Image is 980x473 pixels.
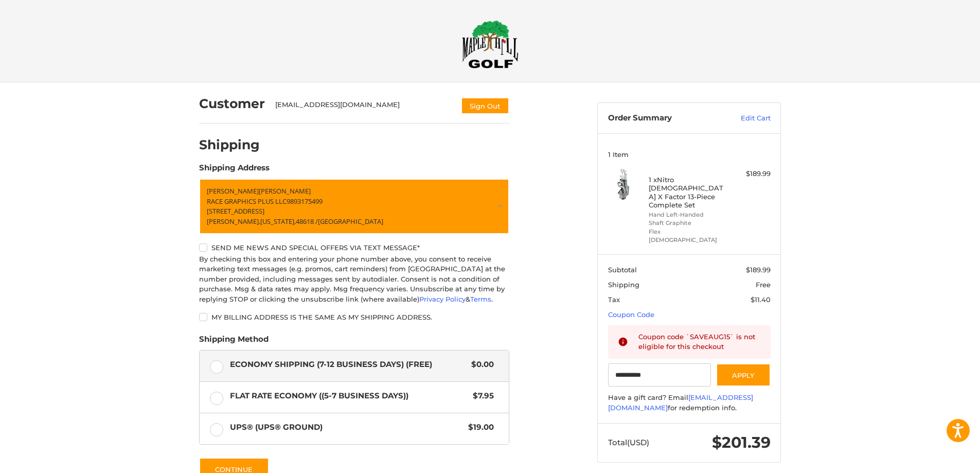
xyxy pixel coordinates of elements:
[649,176,727,209] h4: 1 x Nitro [DEMOGRAPHIC_DATA] X Factor 13-Piece Complete Set
[199,179,509,234] a: Enter or select a different address
[756,281,771,289] span: Free
[230,359,467,371] span: Economy Shipping (7-12 Business Days) (Free)
[259,186,311,196] span: [PERSON_NAME]
[199,254,509,305] div: By checking this box and entering your phone number above, you consent to receive marketing text ...
[207,206,264,216] span: [STREET_ADDRESS]
[466,359,494,371] span: $0.00
[751,295,771,304] span: $11.40
[638,332,761,352] div: Coupon code `SAVEAUG15` is not eligible for this checkout
[462,20,519,68] img: Maple Hill Golf
[608,393,771,413] div: Have a gift card? Email for redemption info.
[207,186,259,196] span: [PERSON_NAME]
[318,217,383,226] span: [GEOGRAPHIC_DATA]
[608,393,753,412] a: [EMAIL_ADDRESS][DOMAIN_NAME]
[207,197,287,206] span: RACE GRAPHICS PLUS LLC
[649,219,727,227] li: Shaft Graphite
[463,422,494,433] span: $19.00
[608,295,620,304] span: Tax
[287,197,323,206] span: 9893175499
[719,113,771,124] a: Edit Cart
[608,363,711,387] input: Gift Certificate or Coupon Code
[230,422,464,433] span: UPS® (UPS® Ground)
[730,169,771,179] div: $189.99
[649,211,727,219] li: Hand Left-Handed
[608,281,639,289] span: Shipping
[608,150,771,159] h3: 1 Item
[275,100,451,114] div: [EMAIL_ADDRESS][DOMAIN_NAME]
[260,217,296,226] span: [US_STATE],
[608,266,637,274] span: Subtotal
[199,137,260,153] h2: Shipping
[199,162,270,179] legend: Shipping Address
[470,295,491,303] a: Terms
[419,295,466,303] a: Privacy Policy
[468,390,494,402] span: $7.95
[199,334,269,350] legend: Shipping Method
[199,243,509,252] label: Send me news and special offers via text message*
[712,433,771,452] span: $201.39
[207,217,260,226] span: [PERSON_NAME],
[746,266,771,274] span: $189.99
[461,97,509,114] button: Sign Out
[296,217,318,226] span: 48618 /
[649,227,727,244] li: Flex [DEMOGRAPHIC_DATA]
[199,313,509,321] label: My billing address is the same as my shipping address.
[608,310,654,319] a: Coupon Code
[608,437,649,447] span: Total (USD)
[608,113,719,124] h3: Order Summary
[199,96,265,112] h2: Customer
[716,363,771,387] button: Apply
[895,445,980,473] iframe: Google Customer Reviews
[230,390,468,402] span: Flat Rate Economy ((5-7 Business Days))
